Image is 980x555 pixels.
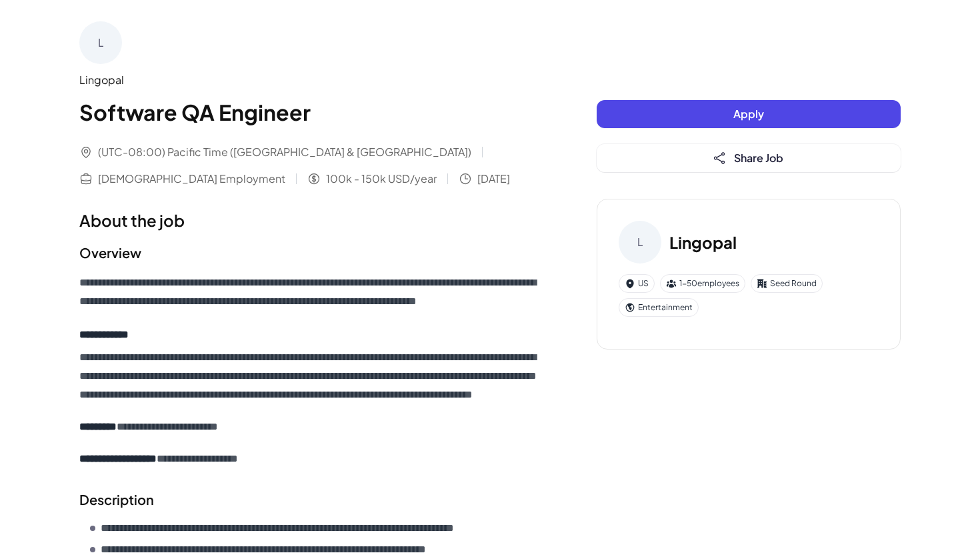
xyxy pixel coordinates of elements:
h1: About the job [79,208,543,232]
div: Entertainment [619,298,699,317]
h2: Description [79,490,543,510]
span: Share Job [734,151,783,165]
h1: Software QA Engineer [79,96,543,128]
span: [DEMOGRAPHIC_DATA] Employment [98,171,285,187]
div: L [619,221,661,263]
h3: Lingopal [669,230,737,254]
div: L [79,21,122,64]
button: Apply [597,100,901,128]
div: Lingopal [79,72,543,88]
div: 1-50 employees [660,274,745,293]
div: US [619,274,655,293]
span: [DATE] [477,171,510,187]
h2: Overview [79,243,543,263]
span: Apply [733,107,764,121]
span: 100k - 150k USD/year [326,171,437,187]
button: Share Job [597,144,901,172]
span: (UTC-08:00) Pacific Time ([GEOGRAPHIC_DATA] & [GEOGRAPHIC_DATA]) [98,144,471,160]
div: Seed Round [751,274,823,293]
